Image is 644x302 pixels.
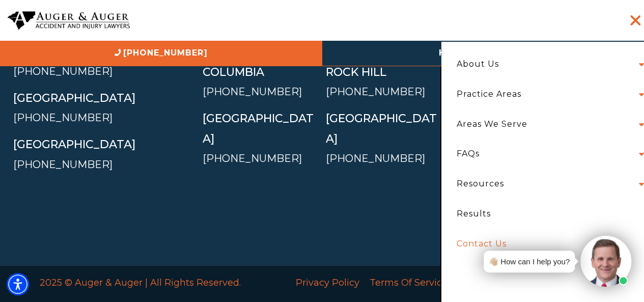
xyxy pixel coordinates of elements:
a: [PHONE_NUMBER] [325,86,425,98]
div: Accessibility Menu [7,273,29,295]
a: [PHONE_NUMBER] [13,158,113,170]
a: [GEOGRAPHIC_DATA] [13,91,135,105]
a: [PHONE_NUMBER] [13,112,113,124]
a: [GEOGRAPHIC_DATA] [325,112,436,146]
a: [PHONE_NUMBER] [13,65,113,77]
a: Practice Areas [449,79,529,109]
button: Menu [620,10,640,31]
a: [GEOGRAPHIC_DATA] [203,112,314,146]
div: 👋🏼 How can I help you? [489,255,570,268]
a: Terms Of Service [365,272,453,293]
a: [PHONE_NUMBER] [203,86,302,98]
a: About Us [449,49,507,79]
a: [PHONE_NUMBER] [203,152,302,164]
a: [GEOGRAPHIC_DATA] [13,138,135,151]
a: Columbia [203,65,264,79]
a: Resources [449,169,512,199]
img: Intaker widget Avatar [580,236,631,287]
img: Auger & Auger Accident and Injury Lawyers Logo [8,11,130,30]
p: 2025 © Auger & Auger | All Rights Reserved. [17,274,264,291]
a: Rock Hill [325,65,386,79]
a: FAQs [449,139,487,169]
a: [PHONE_NUMBER] [325,152,425,164]
a: Privacy Policy [291,272,365,293]
a: Areas We Serve [449,109,535,140]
